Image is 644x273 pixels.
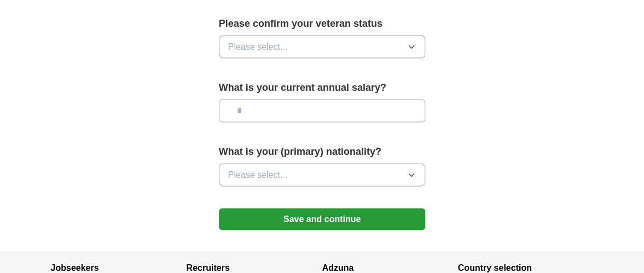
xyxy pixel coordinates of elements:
[219,36,426,59] button: Please select...
[228,40,288,54] span: Please select...
[219,164,426,187] button: Please select...
[219,208,426,230] button: Save and continue
[219,80,426,95] label: What is your current annual salary?
[228,169,288,182] span: Please select...
[219,16,426,31] label: Please confirm your veteran status
[219,144,426,159] label: What is your (primary) nationality?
